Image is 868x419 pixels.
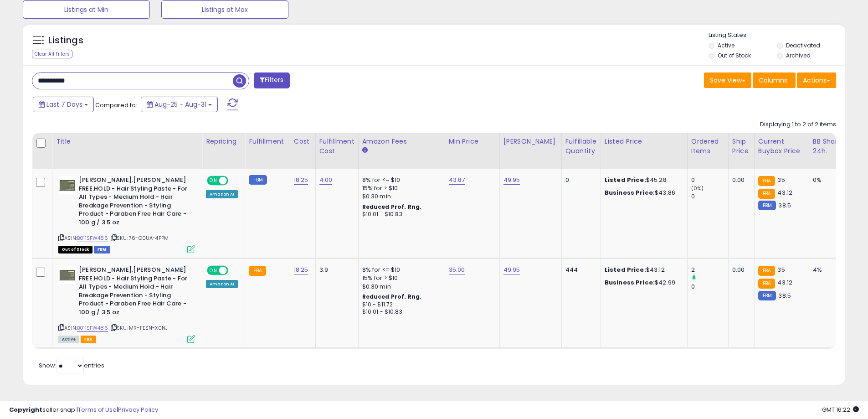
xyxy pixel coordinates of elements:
[161,0,288,19] button: Listings at Max
[778,201,791,210] span: 38.5
[109,324,168,331] span: | SKU: MR-FESN-X0NJ
[362,176,438,184] div: 8% for <= $10
[206,190,238,198] div: Amazon AI
[691,192,728,201] div: 0
[449,265,465,274] a: 35.00
[758,266,775,276] small: FBA
[208,267,219,274] span: ON
[778,291,791,300] span: 38.5
[294,265,308,274] a: 18.25
[709,31,845,40] p: Listing States:
[206,280,238,288] div: Amazon AI
[249,137,286,146] div: Fulfillment
[704,72,751,88] button: Save View
[23,0,150,19] button: Listings at Min
[605,176,646,184] b: Listed Price:
[691,266,728,274] div: 2
[565,266,594,274] div: 444
[605,278,655,287] b: Business Price:
[605,266,680,274] div: $43.12
[813,137,846,156] div: BB Share 24h.
[691,137,724,156] div: Ordered Items
[813,176,843,184] div: 0%
[77,324,108,332] a: B011SFW486
[777,265,785,274] span: 35
[449,137,496,146] div: Min Price
[362,293,422,300] b: Reduced Prof. Rng.
[449,176,465,185] a: 43.87
[362,274,438,282] div: 15% for > $10
[813,266,843,274] div: 4%
[206,137,241,146] div: Repricing
[362,308,438,316] div: $10.01 - $10.83
[605,176,680,184] div: $45.28
[319,176,333,185] a: 4.00
[94,246,110,253] span: FBM
[58,176,77,194] img: 31PZ2FpIfKL._SL40_.jpg
[58,246,92,253] span: All listings that are currently out of stock and unavailable for purchase on Amazon
[777,188,792,197] span: 43.12
[58,266,195,342] div: ASIN:
[78,405,117,414] a: Terms of Use
[118,405,158,414] a: Privacy Policy
[605,137,683,146] div: Listed Price
[9,405,42,414] strong: Copyright
[718,52,751,59] label: Out of Stock
[605,189,680,197] div: $43.86
[48,34,83,47] h5: Listings
[95,101,137,109] span: Compared to:
[319,266,351,274] div: 3.9
[58,266,77,284] img: 31PZ2FpIfKL._SL40_.jpg
[565,137,597,156] div: Fulfillable Quantity
[362,283,438,291] div: $0.30 min
[362,192,438,201] div: $0.30 min
[758,137,805,156] div: Current Buybox Price
[758,291,776,300] small: FBM
[691,185,704,192] small: (0%)
[294,137,312,146] div: Cost
[732,176,747,184] div: 0.00
[732,137,750,156] div: Ship Price
[249,266,266,276] small: FBA
[758,279,775,289] small: FBA
[254,72,289,88] button: Filters
[758,176,775,186] small: FBA
[786,41,820,49] label: Deactivated
[362,266,438,274] div: 8% for <= $10
[227,177,241,185] span: OFF
[56,137,198,146] div: Title
[362,301,438,309] div: $10 - $11.72
[797,72,836,88] button: Actions
[565,176,594,184] div: 0
[760,120,836,129] div: Displaying 1 to 2 of 2 items
[503,137,558,146] div: [PERSON_NAME]
[362,211,438,218] div: $10.01 - $10.83
[503,176,520,185] a: 49.95
[58,336,79,343] span: All listings currently available for purchase on Amazon
[605,188,655,197] b: Business Price:
[759,76,787,85] span: Columns
[79,266,190,319] b: [PERSON_NAME].[PERSON_NAME] FREE.HOLD - Hair Styling Paste - For All Types - Medium Hold - Hair B...
[33,97,94,112] button: Last 7 Days
[503,265,520,274] a: 49.95
[46,100,82,109] span: Last 7 Days
[777,278,792,287] span: 43.12
[362,137,441,146] div: Amazon Fees
[753,72,796,88] button: Columns
[777,176,785,184] span: 35
[362,184,438,192] div: 15% for > $10
[32,50,72,58] div: Clear All Filters
[208,177,219,185] span: ON
[9,406,158,414] div: seller snap | |
[362,203,422,211] b: Reduced Prof. Rng.
[605,265,646,274] b: Listed Price:
[822,405,859,414] span: 2025-09-8 16:22 GMT
[786,52,811,59] label: Archived
[39,361,104,370] span: Show: entries
[154,100,206,109] span: Aug-25 - Aug-31
[718,41,734,49] label: Active
[109,234,169,242] span: | SKU: 76-O0UA-4PPM
[732,266,747,274] div: 0.00
[758,189,775,199] small: FBA
[249,175,267,185] small: FBM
